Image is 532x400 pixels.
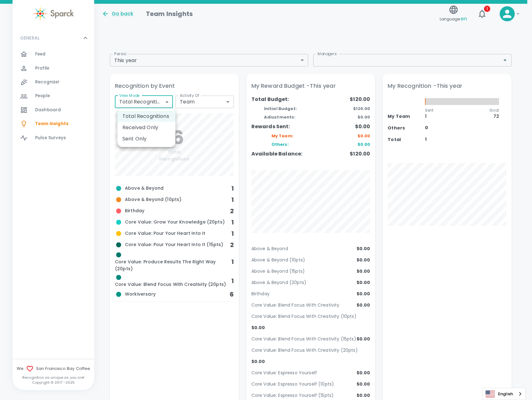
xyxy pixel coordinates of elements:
[482,388,526,400] aside: Language selected: English
[117,133,175,145] li: Sent Only
[482,388,525,400] a: English
[117,111,175,122] li: Total Recognitions
[482,388,526,400] div: Language
[117,122,175,133] li: Received Only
